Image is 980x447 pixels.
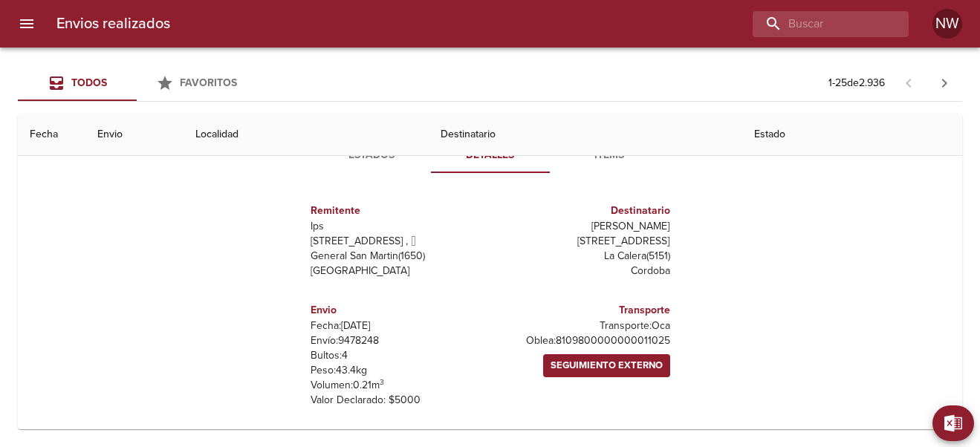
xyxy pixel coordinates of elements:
[56,12,170,36] h6: Envios realizados
[18,65,256,101] div: Tabs Envios
[891,75,927,90] span: Pagina anterior
[742,114,962,156] th: Estado
[71,76,107,89] span: Todos
[496,319,670,333] p: Transporte: Oca
[311,264,484,278] p: [GEOGRAPHIC_DATA]
[753,11,883,37] input: buscar
[429,114,742,156] th: Destinatario
[932,405,974,441] button: Exportar Excel
[496,249,670,264] p: La Calera ( 5151 )
[311,234,484,249] p: [STREET_ADDRESS] ,  
[180,76,237,89] span: Favoritos
[496,333,670,348] p: Oblea: 8109800000000011025
[311,203,484,219] h6: Remitente
[18,114,85,156] th: Fecha
[932,9,962,39] div: NW
[496,203,670,219] h6: Destinatario
[496,219,670,234] p: [PERSON_NAME]
[311,219,484,234] p: Ips
[496,234,670,249] p: [STREET_ADDRESS]
[184,114,429,156] th: Localidad
[927,65,962,101] span: Pagina siguiente
[932,9,962,39] div: Abrir información de usuario
[311,333,484,348] p: Envío: 9478248
[311,378,484,393] p: Volumen: 0.21 m
[311,363,484,378] p: Peso: 43.4 kg
[380,377,384,387] sup: 3
[543,354,670,377] a: Seguimiento Externo
[311,319,484,333] p: Fecha: [DATE]
[311,249,484,264] p: General San Martin ( 1650 )
[551,357,663,374] span: Seguimiento Externo
[311,302,484,319] h6: Envio
[496,264,670,278] p: Cordoba
[311,348,484,363] p: Bultos: 4
[311,393,484,408] p: Valor Declarado: $ 5000
[85,114,184,156] th: Envio
[9,6,45,42] button: menu
[828,76,885,91] p: 1 - 25 de 2.936
[496,302,670,319] h6: Transporte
